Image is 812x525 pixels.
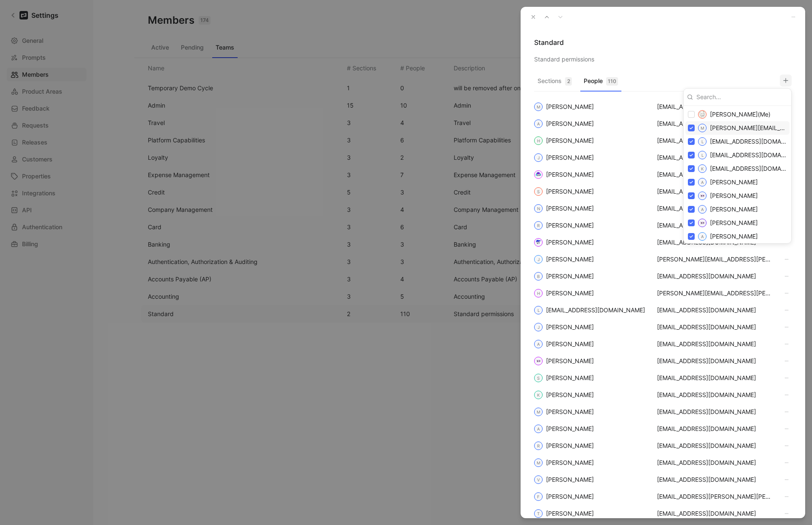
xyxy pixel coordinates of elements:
[699,179,706,186] svg: Abby
[710,151,809,158] span: [EMAIL_ADDRESS][DOMAIN_NAME]
[699,233,706,240] svg: Aidan
[710,192,758,199] span: [PERSON_NAME]
[701,234,704,239] text: A
[710,233,758,240] span: [PERSON_NAME]
[710,111,758,118] span: [PERSON_NAME]
[699,152,706,158] svg: lcarter@brex.com
[710,206,758,213] span: [PERSON_NAME]
[710,138,809,145] span: [EMAIL_ADDRESS][DOMAIN_NAME]
[699,206,706,213] svg: Adam
[710,165,809,172] span: [EMAIL_ADDRESS][DOMAIN_NAME]
[699,192,706,199] img: Abdulaziz
[699,125,706,131] svg: mphiri@brex.com
[701,126,704,131] text: M
[710,178,758,186] span: [PERSON_NAME]
[699,219,706,226] img: Aerial
[693,90,788,104] input: Search...
[699,138,706,145] svg: llonardi@brex.com
[701,153,704,158] text: L
[701,207,704,212] text: A
[710,219,758,226] span: [PERSON_NAME]
[699,111,706,118] img: James
[699,165,706,172] svg: kkhosla@brex.com
[710,110,770,118] span: (Me)
[701,167,704,171] text: K
[701,139,704,144] text: L
[701,180,704,185] text: A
